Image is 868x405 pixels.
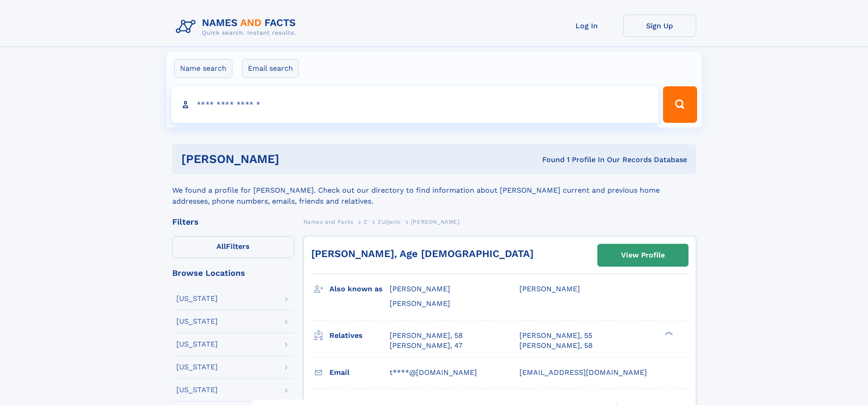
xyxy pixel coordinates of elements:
a: Log In [550,15,623,37]
div: ❯ [663,330,673,336]
h3: Relatives [329,328,390,343]
span: [EMAIL_ADDRESS][DOMAIN_NAME] [519,368,647,377]
input: search input [171,86,659,123]
div: [US_STATE] [176,386,218,394]
div: [US_STATE] [176,363,218,371]
span: [PERSON_NAME] [519,284,580,293]
a: [PERSON_NAME], Age [DEMOGRAPHIC_DATA] [311,248,534,259]
div: Browse Locations [172,269,294,277]
a: View Profile [598,244,688,266]
span: [PERSON_NAME] [411,219,460,225]
a: [PERSON_NAME], 58 [390,331,463,341]
div: Found 1 Profile In Our Records Database [411,155,687,165]
label: Filters [172,236,294,258]
button: Search Button [663,86,697,123]
img: Logo Names and Facts [172,15,303,39]
div: [US_STATE] [176,341,218,348]
a: [PERSON_NAME], 58 [519,341,593,351]
a: [PERSON_NAME], 55 [519,331,592,341]
h1: [PERSON_NAME] [181,153,411,165]
a: [PERSON_NAME], 47 [390,341,462,351]
span: [PERSON_NAME] [390,284,450,293]
a: Z [364,216,368,227]
h3: Email [329,365,390,380]
span: All [216,242,226,251]
a: Zuljevic [378,216,401,227]
div: [US_STATE] [176,295,218,302]
span: Zuljevic [378,219,401,225]
a: Names and Facts [303,216,354,227]
div: View Profile [621,245,665,266]
a: Sign Up [623,15,696,37]
span: [PERSON_NAME] [390,299,450,308]
label: Email search [242,59,299,78]
div: [US_STATE] [176,318,218,325]
h3: Also known as [329,281,390,297]
div: We found a profile for [PERSON_NAME]. Check out our directory to find information about [PERSON_N... [172,174,696,207]
span: Z [364,219,368,225]
div: Filters [172,218,294,226]
label: Name search [174,59,232,78]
